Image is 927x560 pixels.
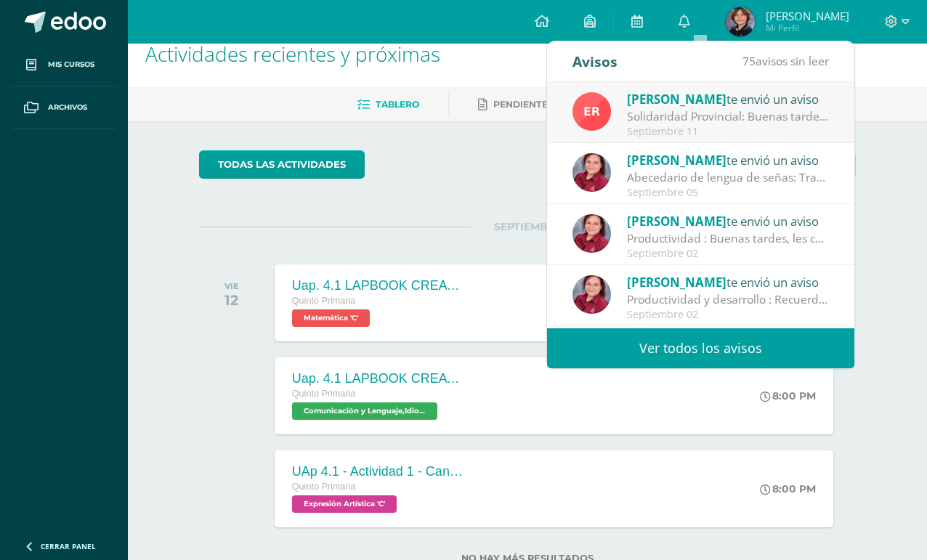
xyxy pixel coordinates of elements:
div: Uap. 4.1 LAPBOOK CREATIVO [292,371,466,386]
a: Pendientes de entrega [478,93,618,116]
img: ed9d0f9ada1ed51f1affca204018d046.png [572,92,611,131]
span: Quinto Primaria [292,389,356,399]
div: Septiembre 11 [627,126,829,138]
span: 75 [742,53,756,69]
span: Cerrar panel [41,541,96,551]
span: Tablero [376,99,419,110]
a: Tablero [357,93,419,116]
img: eda5acd225292b3d3b72115f61307200.png [726,7,755,36]
div: Septiembre 05 [627,187,829,199]
img: 258f2c28770a8c8efa47561a5b85f558.png [572,275,611,314]
span: [PERSON_NAME] [627,91,726,107]
span: [PERSON_NAME] [627,152,726,169]
span: Mi Perfil [766,22,849,34]
span: avisos sin leer [742,53,829,69]
span: Quinto Primaria [292,296,356,306]
div: te envió un aviso [627,211,829,230]
img: 258f2c28770a8c8efa47561a5b85f558.png [572,214,611,253]
div: Abecedario de lengua de señas: Traerlo impreso y emplasticado o en bolsa protectora para el 11 de... [627,169,829,186]
span: Actividades recientes y próximas [145,40,440,68]
div: Productividad y desarrollo : Recuerda repasar la canción https://youtu.be/Ak4Z4tNhv64?si=zN8lUdFs... [627,291,829,308]
div: Septiembre 02 [627,248,829,260]
span: [PERSON_NAME] [627,213,726,230]
div: Septiembre 02 [627,309,829,321]
div: UAp 4.1 - Actividad 1 - Canción "Soy [PERSON_NAME]" parte 1/Arte Popo - [PERSON_NAME] [292,464,466,479]
a: todas las Actividades [199,150,365,179]
span: SEPTIEMBRE [471,220,585,233]
span: Mis cursos [48,59,94,70]
img: 258f2c28770a8c8efa47561a5b85f558.png [572,153,611,192]
div: te envió un aviso [627,89,829,108]
a: Archivos [12,86,116,129]
span: Archivos [48,102,87,113]
div: te envió un aviso [627,150,829,169]
div: 8:00 PM [760,482,816,495]
div: Productividad : Buenas tardes, les comparto el abecedario de lengua de señas de Guatemala para qu... [627,230,829,247]
div: Solidaridad Provincial: Buenas tardes, estimadas familias Maristas: Reciban un afectuoso saludo, ... [627,108,829,125]
div: VIE [224,281,239,291]
div: Uap. 4.1 LAPBOOK CREATIVO [292,278,466,293]
span: Comunicación y Lenguaje,Idioma Español 'C' [292,402,437,420]
a: Ver todos los avisos [547,328,854,368]
span: Expresión Artística 'C' [292,495,397,513]
span: [PERSON_NAME] [766,9,849,23]
span: [PERSON_NAME] [627,274,726,291]
span: Pendientes de entrega [493,99,618,110]
span: Matemática 'C' [292,309,370,327]
div: 12 [224,291,239,309]
div: te envió un aviso [627,272,829,291]
div: 8:00 PM [760,389,816,402]
span: Quinto Primaria [292,482,356,492]
div: Avisos [572,41,618,81]
a: Mis cursos [12,44,116,86]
